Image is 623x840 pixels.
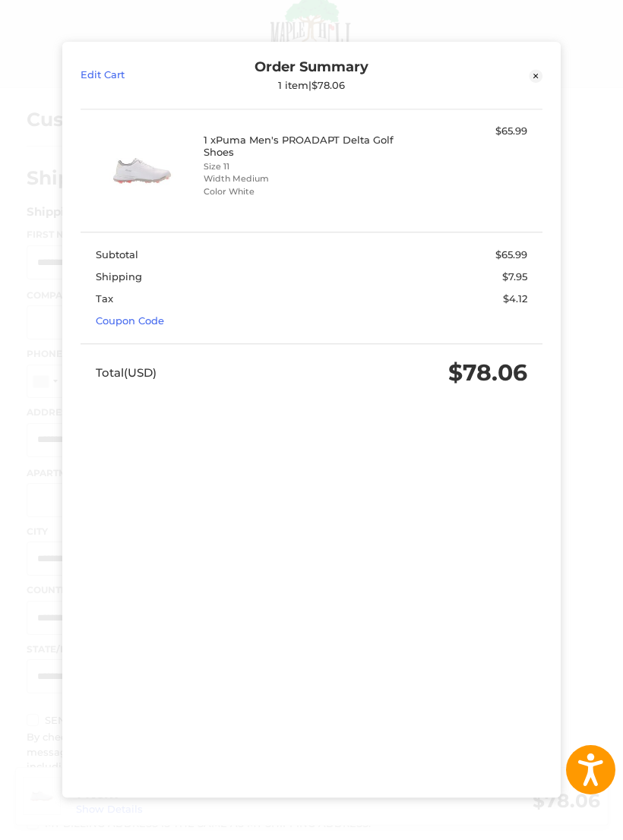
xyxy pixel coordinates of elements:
[503,292,527,305] span: $4.12
[495,248,527,261] span: $65.99
[81,58,196,92] a: Edit Cart
[96,270,142,283] span: Shipping
[96,248,138,261] span: Subtotal
[196,58,427,92] div: Order Summary
[96,292,113,305] span: Tax
[448,358,527,387] span: $78.06
[204,160,416,173] li: Size 11
[419,124,527,139] div: $65.99
[196,80,427,92] div: 1 item | $78.06
[96,315,164,327] a: Coupon Code
[204,134,416,159] h4: 1 x Puma Men's PROADAPT Delta Golf Shoes
[502,270,527,283] span: $7.95
[204,185,416,198] li: Color White
[204,173,416,186] li: Width Medium
[96,365,157,380] span: Total (USD)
